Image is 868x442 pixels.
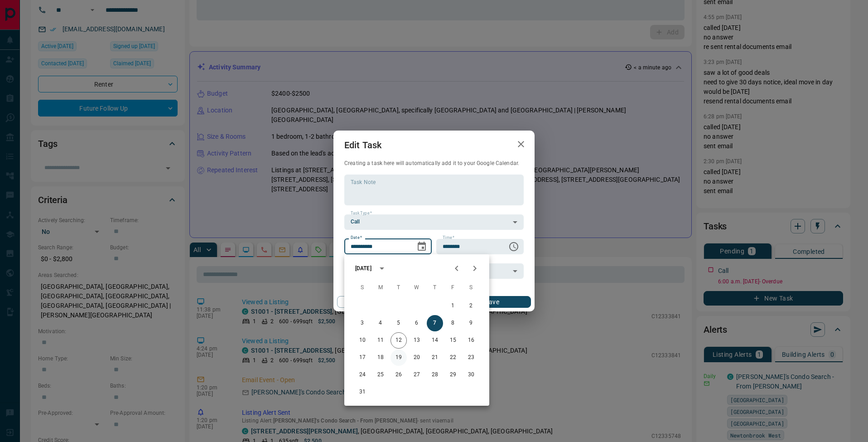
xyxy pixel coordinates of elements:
button: 26 [391,367,407,383]
span: Monday [372,279,389,297]
button: 25 [372,367,389,383]
button: Choose date, selected date is Aug 7, 2025 [413,238,431,256]
button: 21 [427,350,443,366]
button: 27 [409,367,425,383]
button: Previous month [448,259,466,277]
button: 8 [445,315,461,331]
span: Thursday [427,279,443,297]
button: 7 [427,315,443,331]
button: calendar view is open, switch to year view [374,261,390,276]
button: 14 [427,332,443,349]
button: 9 [463,315,479,331]
button: 28 [427,367,443,383]
span: Sunday [354,279,371,297]
button: 11 [372,332,389,349]
button: 29 [445,367,461,383]
button: 20 [409,350,425,366]
button: 16 [463,332,479,349]
button: 15 [445,332,461,349]
label: Time [443,235,454,241]
label: Date [351,235,362,241]
button: 13 [409,332,425,349]
button: 10 [354,332,371,349]
button: 23 [463,350,479,366]
span: Friday [445,279,461,297]
button: 1 [445,298,461,314]
button: Cancel [337,296,415,308]
h2: Edit Task [333,131,392,160]
button: 4 [372,315,389,331]
button: 12 [391,332,407,349]
button: 6 [409,315,425,331]
button: 3 [354,315,371,331]
button: 5 [391,315,407,331]
button: 18 [372,350,389,366]
button: 22 [445,350,461,366]
button: Next month [466,259,484,277]
div: Call [344,214,524,230]
span: Saturday [463,279,479,297]
p: Creating a task here will automatically add it to your Google Calendar. [344,160,524,167]
span: Tuesday [391,279,407,297]
button: Choose time, selected time is 6:00 AM [505,238,523,256]
button: 30 [463,367,479,383]
button: 24 [354,367,371,383]
button: 2 [463,298,479,314]
span: Wednesday [409,279,425,297]
button: 17 [354,350,371,366]
button: 19 [391,350,407,366]
button: 31 [354,384,371,400]
button: Save [453,296,531,308]
label: Task Type [351,210,372,216]
div: [DATE] [355,264,371,272]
